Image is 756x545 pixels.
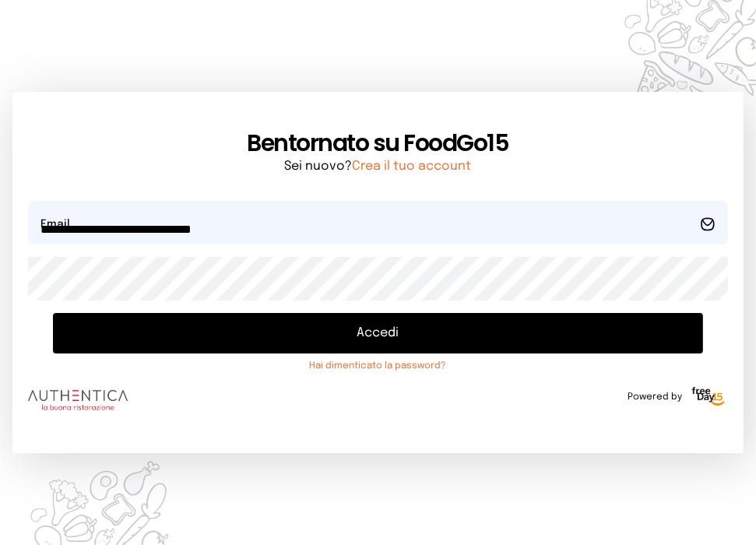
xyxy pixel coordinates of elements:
img: logo.8f33a47.png [28,390,128,410]
span: Powered by [628,391,683,403]
p: Sei nuovo? [28,157,728,176]
a: Crea il tuo account [353,160,472,173]
button: Accedi [53,313,703,353]
a: Hai dimenticato la password? [53,360,703,372]
img: logo-freeday.3e08031.png [689,385,728,410]
h1: Bentornato su FoodGo15 [28,129,728,157]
